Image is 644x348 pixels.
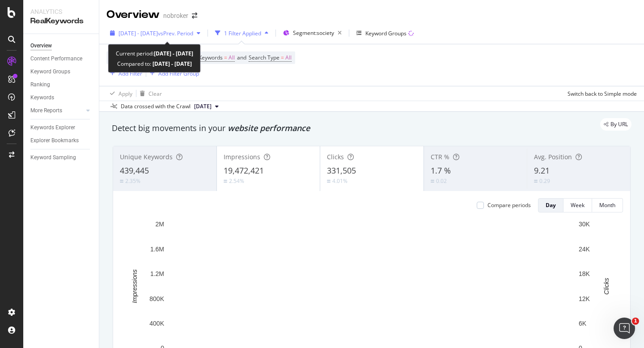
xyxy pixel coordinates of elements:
[30,41,52,51] div: Overview
[30,106,84,115] a: More Reports
[120,165,149,176] span: 439,445
[119,90,132,98] div: Apply
[121,102,191,110] div: Data crossed with the Crawl
[539,177,550,185] div: 0.29
[30,136,93,145] a: Explorer Bookmarks
[30,106,62,115] div: More Reports
[592,198,623,212] button: Month
[563,198,592,212] button: Week
[30,16,92,26] div: RealKeywords
[285,51,292,64] span: All
[212,26,272,40] button: 1 Filter Applied
[546,201,556,209] div: Day
[30,67,93,76] a: Keyword Groups
[431,165,451,176] span: 1.7 %
[249,54,280,61] span: Search Type
[579,320,587,327] text: 6K
[487,201,531,209] div: Compare periods
[106,26,204,40] button: [DATE] - [DATE]vsPrev. Period
[579,295,590,302] text: 12K
[571,201,585,209] div: Week
[30,123,75,132] div: Keywords Explorer
[568,90,637,98] div: Switch back to Simple mode
[30,80,93,89] a: Ranking
[632,318,639,325] span: 1
[224,54,227,61] span: =
[149,320,164,327] text: 400K
[293,29,334,37] span: Segment: society
[564,86,637,101] button: Switch back to Simple mode
[199,54,223,61] span: Keywords
[229,177,244,185] div: 2.54%
[30,80,50,89] div: Ranking
[30,54,93,64] a: Content Performance
[436,177,447,185] div: 0.02
[431,153,449,161] span: CTR %
[119,70,142,77] div: Add Filter
[158,70,199,77] div: Add Filter Group
[116,48,193,59] div: Current period:
[30,54,82,64] div: Content Performance
[534,165,550,176] span: 9.21
[603,278,610,294] text: Clicks
[194,102,212,110] span: 2025 Sep. 1st
[158,30,193,37] span: vs Prev. Period
[30,153,76,162] div: Keyword Sampling
[106,7,160,22] div: Overview
[281,54,284,61] span: =
[30,67,70,76] div: Keyword Groups
[327,165,356,176] span: 331,505
[538,198,563,212] button: Day
[119,30,158,37] span: [DATE] - [DATE]
[280,26,345,40] button: Segment:society
[163,11,188,20] div: nobroker
[146,68,199,79] button: Add Filter Group
[30,153,93,162] a: Keyword Sampling
[30,41,93,51] a: Overview
[156,221,164,228] text: 2M
[131,269,138,303] text: Impressions
[579,270,590,277] text: 18K
[154,50,193,57] b: [DATE] - [DATE]
[332,177,347,185] div: 4.01%
[150,246,164,253] text: 1.6M
[30,93,54,102] div: Keywords
[151,60,192,68] b: [DATE] - [DATE]
[136,86,162,101] button: Clear
[534,180,538,182] img: Equal
[117,59,192,69] div: Compared to:
[30,7,92,16] div: Analytics
[224,153,260,161] span: Impressions
[365,30,407,37] div: Keyword Groups
[191,101,222,112] button: [DATE]
[600,118,631,131] div: legacy label
[579,246,590,253] text: 24K
[30,136,79,145] div: Explorer Bookmarks
[327,180,330,182] img: Equal
[224,165,264,176] span: 19,472,421
[148,90,162,98] div: Clear
[125,177,140,185] div: 2.35%
[599,201,615,209] div: Month
[120,180,123,182] img: Equal
[431,180,434,182] img: Equal
[353,26,417,40] button: Keyword Groups
[229,51,235,64] span: All
[150,270,164,277] text: 1.2M
[534,153,572,161] span: Avg. Position
[192,13,197,19] div: arrow-right-arrow-left
[30,93,93,102] a: Keywords
[106,68,142,79] button: Add Filter
[579,221,590,228] text: 30K
[149,295,164,302] text: 800K
[120,153,173,161] span: Unique Keywords
[237,54,246,61] span: and
[610,122,628,127] span: By URL
[327,153,344,161] span: Clicks
[106,86,132,101] button: Apply
[224,180,227,182] img: Equal
[224,30,261,37] div: 1 Filter Applied
[30,123,93,132] a: Keywords Explorer
[614,318,635,339] iframe: Intercom live chat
